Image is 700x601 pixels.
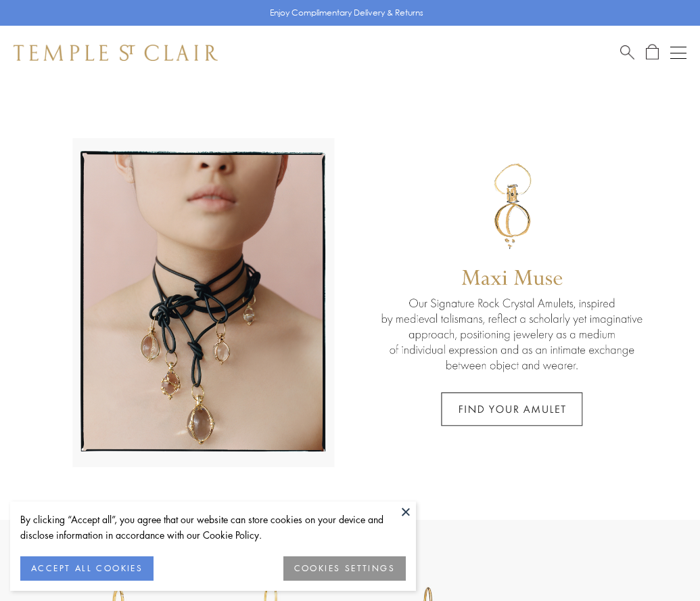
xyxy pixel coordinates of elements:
a: Open Shopping Bag [646,44,659,61]
div: By clicking “Accept all”, you agree that our website can store cookies on your device and disclos... [20,512,406,543]
button: ACCEPT ALL COOKIES [20,556,154,581]
img: Temple St. Clair [14,45,218,61]
p: Enjoy Complimentary Delivery & Returns [270,6,423,20]
button: COOKIES SETTINGS [283,556,406,581]
a: Search [620,44,634,61]
button: Open navigation [670,45,686,61]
